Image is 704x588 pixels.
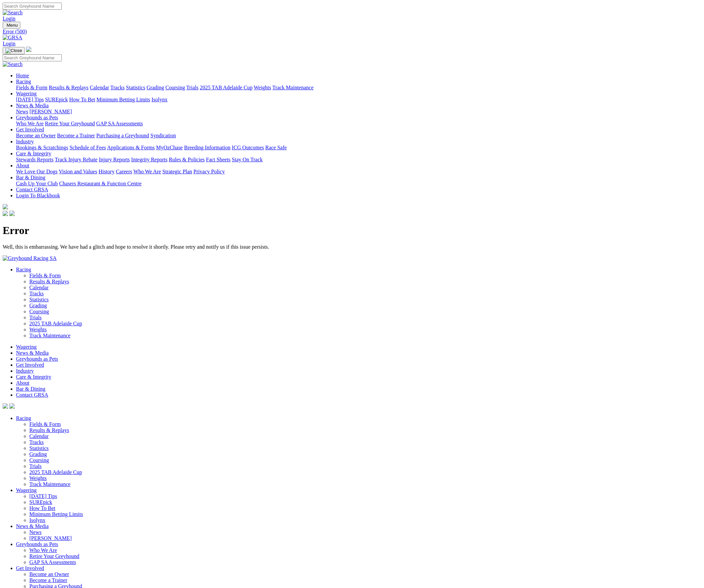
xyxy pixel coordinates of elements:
a: SUREpick [29,499,52,505]
a: Bookings & Scratchings [16,145,68,150]
a: Coursing [29,309,49,314]
div: Racing [16,85,701,91]
a: Racing [16,415,31,421]
a: Home [16,73,29,78]
button: Toggle navigation [3,22,20,29]
a: Contact GRSA [16,187,48,192]
a: News & Media [16,350,49,356]
img: Close [5,48,22,53]
h1: Error [3,224,701,237]
a: Statistics [126,85,145,90]
a: Stay On Track [232,157,262,162]
a: Retire Your Greyhound [29,553,79,559]
a: Tracks [29,291,44,296]
img: facebook.svg [3,403,8,409]
img: Greyhound Racing SA [3,255,57,261]
a: [PERSON_NAME] [29,109,72,114]
img: logo-grsa-white.png [3,204,8,209]
img: twitter.svg [9,211,15,216]
div: About [16,169,701,175]
p: Well, this is embarrassing. We have had a glitch and hope to resolve it shortly. Please retry and... [3,244,701,250]
a: News [29,529,41,535]
a: ICG Outcomes [232,145,264,150]
a: [DATE] Tips [16,97,44,102]
a: Weights [29,475,47,481]
a: Wagering [16,91,37,96]
a: Results & Replays [49,85,88,90]
a: Care & Integrity [16,374,51,380]
img: GRSA [3,35,22,41]
a: Privacy Policy [193,169,225,174]
a: Weights [254,85,271,90]
img: Search [3,61,23,67]
a: Track Maintenance [272,85,313,90]
a: Breeding Information [184,145,230,150]
a: Cash Up Your Club [16,181,58,186]
a: Fields & Form [29,273,61,278]
a: Bar & Dining [16,175,45,180]
a: News & Media [16,523,49,529]
a: Who We Are [133,169,161,174]
a: Minimum Betting Limits [96,97,150,102]
a: Who We Are [29,547,57,553]
img: logo-grsa-white.png [26,47,31,52]
a: Integrity Reports [131,157,167,162]
a: Racing [16,267,31,272]
a: Coursing [29,457,49,463]
img: twitter.svg [9,403,15,409]
a: News [16,109,28,114]
a: Results & Replays [29,279,69,284]
span: Menu [7,23,18,28]
a: Syndication [150,133,176,138]
a: Chasers Restaurant & Function Centre [59,181,141,186]
a: Vision and Values [59,169,97,174]
a: Greyhounds as Pets [16,541,58,547]
a: Get Involved [16,565,44,571]
a: Contact GRSA [16,392,48,398]
a: Login [3,41,15,46]
a: Wagering [16,487,37,493]
a: Stewards Reports [16,157,53,162]
a: Calendar [90,85,109,90]
img: Search [3,10,23,16]
a: Care & Integrity [16,151,51,156]
a: [PERSON_NAME] [29,535,72,541]
a: Wagering [16,344,37,350]
a: Trials [29,463,42,469]
a: Results & Replays [29,427,69,433]
a: Grading [29,303,47,308]
a: GAP SA Assessments [29,559,76,565]
a: Greyhounds as Pets [16,356,58,362]
a: Applications & Forms [107,145,155,150]
a: Track Maintenance [29,481,70,487]
div: Get Involved [16,133,701,139]
a: Become a Trainer [29,577,67,583]
a: Who We Are [16,121,44,126]
div: Greyhounds as Pets [16,121,701,127]
a: Injury Reports [99,157,130,162]
a: SUREpick [45,97,68,102]
input: Search [3,54,62,61]
a: Careers [116,169,132,174]
a: Calendar [29,433,49,439]
a: We Love Our Dogs [16,169,57,174]
a: Tracks [29,439,44,445]
a: 2025 TAB Adelaide Cup [29,321,82,326]
a: Racing [16,79,31,84]
a: Purchasing a Greyhound [96,133,149,138]
a: Become an Owner [29,571,69,577]
a: Weights [29,327,47,332]
input: Search [3,3,62,10]
a: Login To Blackbook [16,193,60,198]
a: Isolynx [151,97,167,102]
a: Industry [16,139,34,144]
a: Fields & Form [29,421,61,427]
a: Race Safe [265,145,286,150]
a: MyOzChase [156,145,183,150]
a: Tracks [110,85,125,90]
a: Retire Your Greyhound [45,121,95,126]
a: Trials [186,85,198,90]
a: Statistics [29,445,49,451]
a: Track Maintenance [29,333,70,338]
a: How To Bet [69,97,95,102]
